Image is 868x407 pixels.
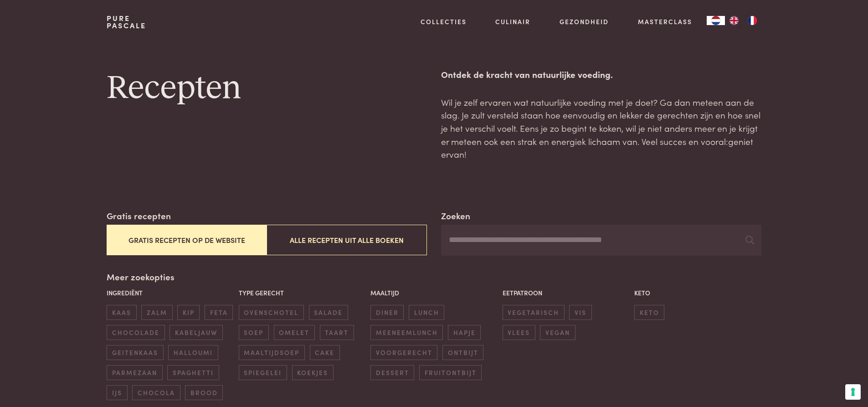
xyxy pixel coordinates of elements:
span: ontbijt [442,345,483,360]
a: Gezondheid [560,17,609,26]
span: vis [569,305,591,320]
a: Masterclass [638,17,692,26]
span: geitenkaas [107,345,163,360]
span: brood [185,385,223,400]
span: koekjes [292,365,334,380]
span: kabeljauw [169,325,222,340]
span: chocolade [107,325,164,340]
span: maaltijdsoep [239,345,305,360]
span: cake [310,345,340,360]
span: kip [177,305,200,320]
ul: Language list [725,16,761,25]
div: Language [707,16,725,25]
span: diner [370,305,404,320]
span: lunch [409,305,444,320]
button: Uw voorkeuren voor toestemming voor trackingtechnologieën [845,384,861,400]
a: Culinair [495,17,530,26]
p: Eetpatroon [503,288,630,298]
span: omelet [274,325,315,340]
span: taart [320,325,354,340]
span: fruitontbijt [419,365,482,380]
span: keto [634,305,664,320]
a: NL [707,16,725,25]
span: salade [309,305,348,320]
span: feta [205,305,233,320]
a: FR [743,16,761,25]
span: parmezaan [107,365,162,380]
p: Type gerecht [239,288,366,298]
aside: Language selected: Nederlands [707,16,761,25]
span: ijs [107,385,127,400]
p: Ingrediënt [107,288,234,298]
button: Gratis recepten op de website [107,225,267,255]
span: spiegelei [239,365,287,380]
p: Keto [634,288,761,298]
span: spaghetti [167,365,219,380]
h1: Recepten [107,68,426,109]
a: PurePascale [107,15,146,29]
p: Maaltijd [370,288,498,298]
span: kaas [107,305,136,320]
p: Wil je zelf ervaren wat natuurlijke voeding met je doet? Ga dan meteen aan de slag. Je zult verst... [441,96,761,161]
a: EN [725,16,743,25]
span: soep [239,325,269,340]
span: zalm [141,305,172,320]
label: Gratis recepten [107,209,171,222]
button: Alle recepten uit alle boeken [267,225,426,255]
label: Zoeken [441,209,470,222]
span: vegetarisch [503,305,565,320]
span: vlees [503,325,535,340]
span: chocola [132,385,180,400]
span: dessert [370,365,414,380]
span: halloumi [168,345,218,360]
span: voorgerecht [370,345,437,360]
span: ovenschotel [239,305,304,320]
a: Collecties [421,17,467,26]
span: vegan [540,325,575,340]
strong: Ontdek de kracht van natuurlijke voeding. [441,68,613,80]
span: hapje [448,325,481,340]
span: meeneemlunch [370,325,443,340]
